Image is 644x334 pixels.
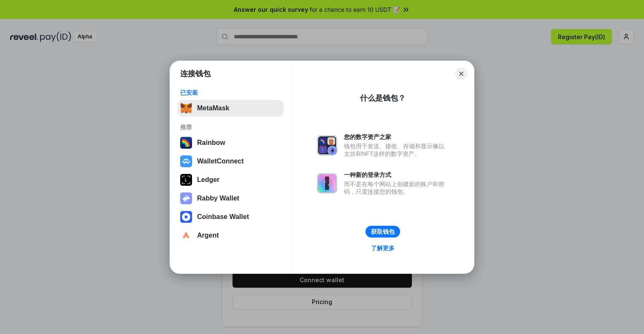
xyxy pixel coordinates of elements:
img: svg+xml,%3Csvg%20xmlns%3D%22http%3A%2F%2Fwww.w3.org%2F2000%2Fsvg%22%20fill%3D%22none%22%20viewBox... [317,135,337,155]
div: 您的数字资产之家 [344,133,449,141]
div: 什么是钱包？ [360,93,406,103]
img: svg+xml,%3Csvg%20xmlns%3D%22http%3A%2F%2Fwww.w3.org%2F2000%2Fsvg%22%20fill%3D%22none%22%20viewBox... [180,192,192,204]
div: Ledger [197,176,219,184]
img: svg+xml,%3Csvg%20width%3D%2228%22%20height%3D%2228%22%20viewBox%3D%220%200%2028%2028%22%20fill%3D... [180,230,192,241]
img: svg+xml,%3Csvg%20width%3D%2228%22%20height%3D%2228%22%20viewBox%3D%220%200%2028%2028%22%20fill%3D... [180,211,192,223]
div: WalletConnect [197,158,244,165]
button: 获取钱包 [365,226,400,238]
div: Rabby Wallet [197,195,239,202]
div: 获取钱包 [371,228,395,235]
button: Ledger [178,171,284,188]
img: svg+xml,%3Csvg%20xmlns%3D%22http%3A%2F%2Fwww.w3.org%2F2000%2Fsvg%22%20width%3D%2228%22%20height%3... [180,174,192,186]
button: Argent [178,227,284,244]
button: MetaMask [178,100,284,117]
button: Rainbow [178,134,284,151]
a: 了解更多 [366,243,400,254]
h1: 连接钱包 [180,69,211,79]
div: 已安装 [180,89,281,96]
div: 了解更多 [371,244,395,252]
div: 钱包用于发送、接收、存储和显示像以太坊和NFT这样的数字资产。 [344,142,449,158]
div: Coinbase Wallet [197,213,249,221]
button: WalletConnect [178,153,284,170]
div: Argent [197,232,219,239]
img: svg+xml,%3Csvg%20fill%3D%22none%22%20height%3D%2233%22%20viewBox%3D%220%200%2035%2033%22%20width%... [180,102,192,114]
div: 一种新的登录方式 [344,171,449,179]
img: svg+xml,%3Csvg%20xmlns%3D%22http%3A%2F%2Fwww.w3.org%2F2000%2Fsvg%22%20fill%3D%22none%22%20viewBox... [317,173,337,193]
div: MetaMask [197,104,229,112]
div: 推荐 [180,123,281,131]
div: Rainbow [197,139,225,147]
button: Rabby Wallet [178,190,284,207]
button: Coinbase Wallet [178,208,284,225]
img: svg+xml,%3Csvg%20width%3D%2228%22%20height%3D%2228%22%20viewBox%3D%220%200%2028%2028%22%20fill%3D... [180,155,192,167]
div: 而不是在每个网站上创建新的账户和密码，只需连接您的钱包。 [344,180,449,195]
button: Close [455,68,467,80]
img: svg+xml,%3Csvg%20width%3D%22120%22%20height%3D%22120%22%20viewBox%3D%220%200%20120%20120%22%20fil... [180,137,192,149]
